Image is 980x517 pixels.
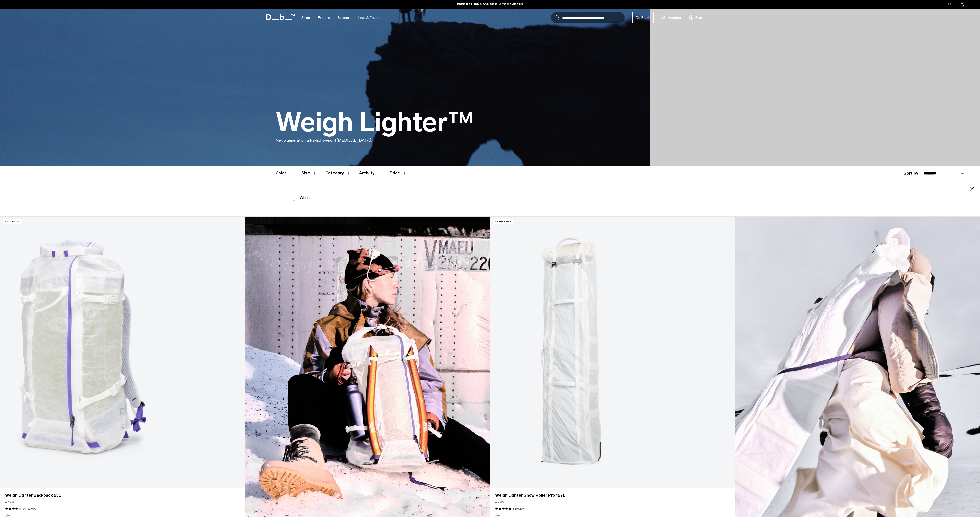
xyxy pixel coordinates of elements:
a: Explore [318,9,330,27]
span: Bag [695,15,702,20]
button: Toggle Filter [359,166,382,181]
span: [MEDICAL_DATA]. [336,138,372,143]
span: €399 [5,500,14,505]
button: Toggle Filter [325,166,351,181]
nav: Main Navigation [298,9,384,27]
button: Toggle Price [390,166,407,181]
h1: Weigh Lighter™ [276,108,473,137]
p: 2400 grams [493,219,513,224]
a: 1 reviews [513,506,525,511]
span: Next-generation ultra-lightweight [276,138,336,143]
button: Toggle Filter [301,166,317,181]
a: Lost & Found [358,9,380,27]
span: €999 [495,500,504,505]
a: Weigh Lighter Backpack 25L [5,492,240,498]
a: Account [661,15,681,21]
a: 6 reviews [23,506,36,511]
a: Shop [301,9,310,27]
a: Weigh Lighter Snow Roller Pro 127L [495,492,730,498]
span: Account [668,15,681,20]
a: Weigh Lighter Snow Roller Pro 127L [490,217,735,488]
p: 470 grams [3,219,22,224]
a: Support [338,9,351,27]
button: Toggle Filter [276,166,293,181]
a: Db Black [632,12,654,23]
a: FREE RETURNS FOR DB BLACK MEMBERS [457,2,523,7]
button: Bag [689,15,702,21]
p: White [300,195,311,201]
